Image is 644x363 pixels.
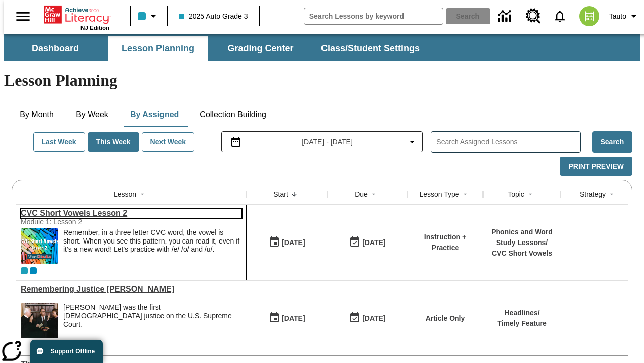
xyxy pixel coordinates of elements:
[134,7,164,25] button: Class color is light blue. Change class color
[362,312,385,325] div: [DATE]
[497,308,547,318] p: Headlines /
[210,36,311,60] button: Grading Center
[488,248,556,259] p: CVC Short Vowels
[12,103,62,127] button: By Month
[302,137,353,147] span: [DATE] - [DATE]
[368,188,380,200] button: Sort
[80,25,109,31] span: NJ Edition
[8,2,38,31] button: Open side menu
[313,36,428,60] button: Class/Student Settings
[30,267,37,274] div: OL 2025 Auto Grade 4
[63,228,242,264] div: Remember, in a three letter CVC word, the vowel is short. When you see this pattern, you can read...
[21,267,28,274] div: Current Class
[547,3,573,29] a: Notifications
[436,135,580,149] input: Search Assigned Lessons
[227,43,293,54] span: Grading Center
[179,11,248,22] span: 2025 Auto Grade 3
[21,209,242,218] a: CVC Short Vowels Lesson 2, Lessons
[122,103,187,127] button: By Assigned
[63,228,242,254] p: Remember, in a three letter CVC word, the vowel is short. When you see this pattern, you can read...
[114,189,136,199] div: Lesson
[63,303,242,338] div: Sandra Day O'Connor was the first female justice on the U.S. Supreme Court.
[413,232,478,253] p: Instruction + Practice
[579,6,599,26] img: avatar image
[21,228,58,264] img: CVC Short Vowels Lesson 2.
[282,236,305,249] div: [DATE]
[492,3,520,30] a: Data Center
[321,43,420,54] span: Class/Student Settings
[226,136,419,148] button: Select the date range menu item
[142,132,195,152] button: Next Week
[136,188,148,200] button: Sort
[30,340,103,363] button: Support Offline
[4,36,429,60] div: SubNavbar
[192,103,274,127] button: Collection Building
[560,157,632,176] button: Print Preview
[304,8,443,24] input: search field
[497,318,547,329] p: Timely Feature
[44,4,109,31] div: Home
[5,36,106,60] button: Dashboard
[580,189,606,199] div: Strategy
[265,309,308,328] button: 10/02/25: First time the lesson was available
[609,11,626,22] span: Tauto
[346,309,389,328] button: 10/02/25: Last day the lesson can be accessed
[606,188,618,200] button: Sort
[605,7,644,25] button: Profile/Settings
[21,285,242,294] div: Remembering Justice O'Connor
[4,34,640,60] div: SubNavbar
[21,285,242,294] a: Remembering Justice O'Connor, Lessons
[592,131,632,153] button: Search
[362,236,385,249] div: [DATE]
[355,189,368,199] div: Due
[33,132,85,152] button: Last Week
[459,188,471,200] button: Sort
[265,233,308,252] button: 10/02/25: First time the lesson was available
[51,348,95,355] span: Support Offline
[524,188,536,200] button: Sort
[273,189,288,199] div: Start
[4,71,640,90] h1: Lesson Planning
[108,36,208,60] button: Lesson Planning
[21,303,58,338] img: Chief Justice Warren Burger, wearing a black robe, holds up his right hand and faces Sandra Day O...
[426,313,465,324] p: Article Only
[346,233,389,252] button: 10/02/25: Last day the lesson can be accessed
[282,312,305,325] div: [DATE]
[520,3,547,30] a: Resource Center, Will open in new tab
[67,103,117,127] button: By Week
[573,3,605,29] button: Select a new avatar
[122,43,194,54] span: Lesson Planning
[32,43,79,54] span: Dashboard
[406,136,418,148] svg: Collapse Date Range Filter
[21,209,242,218] div: CVC Short Vowels Lesson 2
[488,227,556,248] p: Phonics and Word Study Lessons /
[508,189,524,199] div: Topic
[63,303,242,328] div: [PERSON_NAME] was the first [DEMOGRAPHIC_DATA] justice on the U.S. Supreme Court.
[88,132,139,152] button: This Week
[419,189,459,199] div: Lesson Type
[288,188,300,200] button: Sort
[44,5,109,25] a: Home
[21,218,172,226] div: Module 1: Lesson 2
